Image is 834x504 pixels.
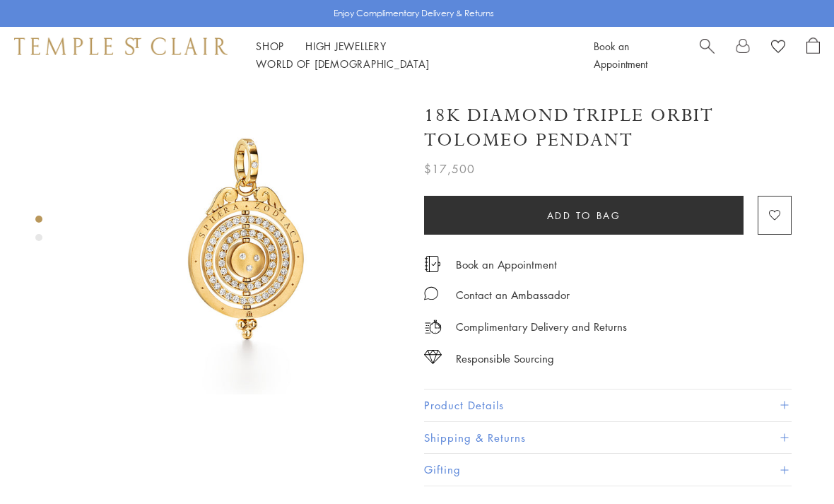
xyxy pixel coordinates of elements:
div: Product gallery navigation [35,212,42,252]
h1: 18K Diamond Triple Orbit Tolomeo Pendant [424,103,792,153]
div: Responsible Sourcing [456,350,554,368]
p: Enjoy Complimentary Delivery & Returns [334,6,494,20]
button: Add to bag [424,196,744,235]
button: Shipping & Returns [424,422,792,454]
a: Search [700,37,715,73]
a: World of [DEMOGRAPHIC_DATA]World of [DEMOGRAPHIC_DATA] [256,57,429,71]
a: Open Shopping Bag [806,37,820,73]
button: Gifting [424,454,792,486]
img: Temple St. Clair [14,37,228,54]
img: 18K Diamond Triple Orbit Tolomeo Pendant [92,83,403,394]
button: Product Details [424,389,792,421]
a: Book an Appointment [456,257,557,272]
a: High JewelleryHigh Jewellery [305,39,387,53]
span: Add to bag [547,208,621,223]
img: MessageIcon-01_2.svg [424,286,438,300]
img: icon_appointment.svg [424,256,441,272]
div: Contact an Ambassador [456,286,570,304]
img: icon_sourcing.svg [424,350,442,364]
a: Book an Appointment [594,39,647,71]
span: $17,500 [424,160,475,178]
img: icon_delivery.svg [424,318,442,336]
nav: Main navigation [256,37,562,73]
a: ShopShop [256,39,284,53]
p: Complimentary Delivery and Returns [456,318,627,336]
a: View Wishlist [771,37,785,59]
